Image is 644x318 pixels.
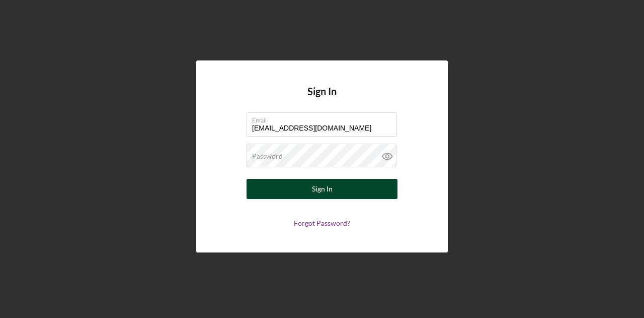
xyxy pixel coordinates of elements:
label: Password [252,152,283,160]
label: Email [252,113,397,124]
a: Forgot Password? [294,219,350,227]
div: Sign In [312,179,333,199]
h4: Sign In [307,86,337,112]
button: Sign In [247,179,397,199]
